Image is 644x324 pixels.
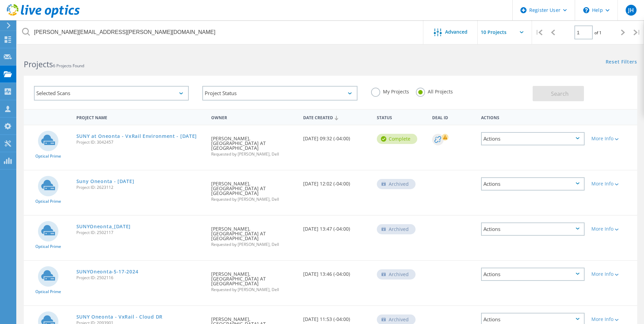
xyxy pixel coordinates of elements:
div: Selected Scans [34,86,189,101]
div: Actions [481,177,585,191]
span: Advanced [445,30,467,34]
div: [PERSON_NAME], [GEOGRAPHIC_DATA] AT [GEOGRAPHIC_DATA] [208,170,300,208]
span: Optical Prime [35,199,61,203]
div: Complete [377,134,417,144]
button: Search [533,86,584,101]
span: Requested by [PERSON_NAME], Dell [211,288,296,292]
b: Projects [24,59,53,70]
div: [DATE] 13:47 (-04:00) [300,216,373,238]
svg: \n [583,7,589,13]
div: Status [373,111,429,123]
span: Requested by [PERSON_NAME], Dell [211,152,296,156]
a: Suny Oneonta - [DATE] [76,179,134,184]
div: Actions [481,132,585,145]
div: | [532,20,546,44]
a: SUNY at Oneonta - VxRail Environment - [DATE] [76,134,197,139]
span: of 1 [594,30,602,36]
div: Owner [208,111,300,123]
div: More Info [591,181,634,186]
label: My Projects [371,88,409,94]
span: Requested by [PERSON_NAME], Dell [211,242,296,247]
div: More Info [591,272,634,276]
div: [PERSON_NAME], [GEOGRAPHIC_DATA] AT [GEOGRAPHIC_DATA] [208,125,300,163]
div: More Info [591,136,634,141]
span: Project ID: 3042457 [76,140,205,144]
span: Project ID: 2502117 [76,231,205,235]
a: Reset Filters [606,59,637,65]
div: [PERSON_NAME], [GEOGRAPHIC_DATA] AT [GEOGRAPHIC_DATA] [208,261,300,299]
div: [DATE] 12:02 (-04:00) [300,170,373,193]
span: Requested by [PERSON_NAME], Dell [211,197,296,201]
div: [DATE] 09:32 (-04:00) [300,125,373,148]
label: All Projects [416,88,453,94]
div: Actions [478,111,588,123]
div: Actions [481,268,585,281]
div: More Info [591,227,634,231]
span: Project ID: 2502116 [76,276,205,280]
a: SUNYOneonta_[DATE] [76,224,131,229]
span: Optical Prime [35,154,61,158]
span: 6 Projects Found [53,63,84,69]
input: Search projects by name, owner, ID, company, etc [17,20,424,44]
span: Project ID: 2623112 [76,185,205,190]
div: Project Status [202,86,357,101]
span: Optical Prime [35,245,61,249]
div: Deal Id [429,111,478,123]
div: More Info [591,317,634,322]
div: | [630,20,644,44]
div: Archived [377,179,416,189]
div: [PERSON_NAME], [GEOGRAPHIC_DATA] AT [GEOGRAPHIC_DATA] [208,216,300,253]
div: Date Created [300,111,373,124]
div: Archived [377,269,416,280]
a: SUNYOneonta-5-17-2024 [76,269,139,274]
span: Optical Prime [35,290,61,294]
div: Actions [481,222,585,236]
div: Project Name [73,111,208,123]
a: Live Optics Dashboard [7,14,80,19]
div: [DATE] 13:46 (-04:00) [300,261,373,283]
div: Archived [377,224,416,234]
span: JH [628,7,634,13]
span: Search [551,90,569,97]
a: SUNY Oneonta - VxRail - Cloud DR [76,314,163,319]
